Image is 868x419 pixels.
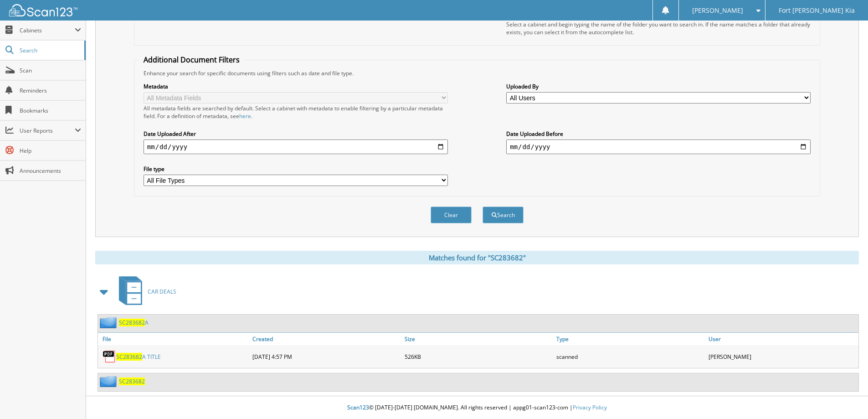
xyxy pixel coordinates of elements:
span: Reminders [20,87,81,94]
iframe: Chat Widget [822,375,868,419]
a: SC283682 [119,378,145,385]
label: Metadata [144,83,448,90]
a: User [706,333,858,345]
label: Uploaded By [506,83,811,90]
div: Select a cabinet and begin typing the name of the folder you want to search in. If the name match... [506,21,811,36]
div: Enhance your search for specific documents using filters such as date and file type. [139,69,815,77]
img: PDF.png [103,350,116,363]
span: Scan [20,67,81,74]
span: Fort [PERSON_NAME] Kia [779,8,855,13]
div: scanned [554,347,706,366]
div: All metadata fields are searched by default. Select a cabinet with metadata to enable filtering b... [144,104,448,120]
span: User Reports [20,127,75,134]
span: Cabinets [20,26,75,34]
span: [PERSON_NAME] [692,8,743,13]
button: Clear [431,207,472,223]
div: [PERSON_NAME] [706,347,858,366]
a: SC283682A [119,319,149,326]
div: 526KB [402,347,555,366]
span: Scan123 [347,403,369,411]
div: Matches found for "SC283682" [95,251,859,264]
a: Size [402,333,555,345]
input: end [506,140,811,154]
label: Date Uploaded After [144,130,448,138]
div: [DATE] 4:57 PM [250,347,402,366]
span: Search [20,47,80,54]
a: SC283682A TITLE [116,353,161,361]
a: Created [250,333,402,345]
span: SC283682 [116,353,142,361]
legend: Additional Document Filters [139,55,244,65]
a: CAR DEALS [113,274,176,310]
input: start [144,140,448,154]
a: File [98,333,250,345]
img: folder2.png [100,317,119,328]
span: SC283682 [119,319,145,326]
span: Help [20,147,81,155]
span: Bookmarks [20,107,81,114]
button: Search [483,207,524,223]
label: File type [144,165,448,173]
label: Date Uploaded Before [506,130,811,138]
span: Announcements [20,167,81,175]
a: Type [554,333,706,345]
img: folder2.png [100,376,119,387]
span: CAR DEALS [148,288,176,295]
a: Privacy Policy [573,403,607,411]
a: here [239,112,251,120]
div: © [DATE]-[DATE] [DOMAIN_NAME]. All rights reserved | appg01-scan123-com | [86,397,868,419]
img: scan123-logo-white.svg [9,4,77,16]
